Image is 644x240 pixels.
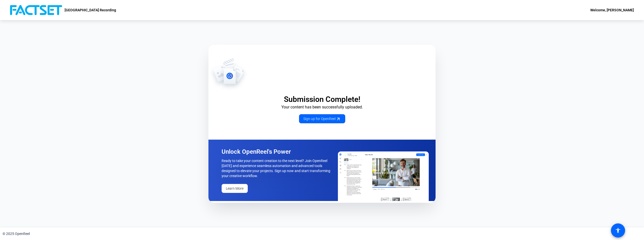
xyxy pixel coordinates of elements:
p: Unlock OpenReel's Power [222,148,332,156]
img: OpenReel logo [10,5,62,15]
p: [GEOGRAPHIC_DATA] Recording [65,7,116,13]
a: Learn More [222,184,248,193]
img: OpenReel [208,58,249,91]
a: Sign up for OpenReel [299,114,345,123]
span: Sign up for OpenReel [303,116,341,122]
div: © 2025 OpenReel [3,231,30,236]
p: Submission Complete! [208,95,436,104]
span: Learn More [226,186,244,191]
img: OpenReel [338,151,429,201]
div: Welcome, [PERSON_NAME] [590,7,634,13]
mat-icon: accessibility [615,227,621,233]
p: Your content has been successfully uploaded. [208,104,436,110]
p: Ready to take your content creation to the next level? Join OpenReel [DATE] and experience seamle... [222,158,332,178]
